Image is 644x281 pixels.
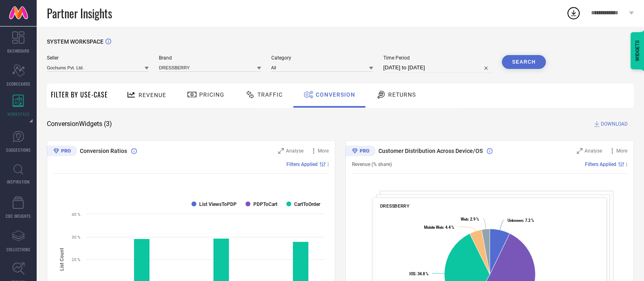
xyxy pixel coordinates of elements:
span: Filters Applied [585,162,616,167]
span: Conversion Ratios [80,148,127,154]
div: Premium [345,146,376,158]
span: Analyse [286,148,303,154]
div: Open download list [566,6,581,20]
span: More [318,148,329,154]
span: DASHBOARD [7,48,29,54]
div: Premium [47,146,77,158]
span: Conversion Widgets ( 3 ) [47,120,112,128]
svg: Zoom [577,148,582,154]
span: Revenue (% share) [352,162,392,167]
tspan: List Count [59,248,65,271]
span: More [616,148,627,154]
span: COLLECTIONS [7,246,31,252]
span: Filters Applied [286,162,318,167]
svg: Zoom [278,148,284,154]
text: List ViewsToPDP [199,201,237,207]
span: Filter By Use-Case [51,90,108,100]
button: Search [502,55,546,69]
span: DRESSBERRY [380,203,410,209]
span: Pricing [199,91,224,98]
span: | [327,162,329,167]
span: Category [271,55,373,61]
span: Customer Distribution Across Device/OS [378,148,483,154]
tspan: IOS [409,272,415,276]
span: WORKSPACE [7,111,30,117]
span: Returns [388,91,416,98]
span: SYSTEM WORKSPACE [47,38,103,45]
span: Brand [159,55,261,61]
span: SUGGESTIONS [6,147,31,153]
tspan: Web [461,217,468,221]
span: CDC INSIGHTS [6,213,31,219]
text: : 34.8 % [409,272,429,276]
span: Time Period [383,55,492,61]
tspan: Unknown [508,218,523,223]
text: 40 % [72,212,80,217]
text: CartToOrder [294,201,321,207]
span: INSPIRATION [7,179,30,185]
span: Partner Insights [47,5,112,22]
text: : 7.2 % [508,218,534,223]
span: Traffic [257,91,283,98]
span: SCORECARDS [7,81,31,87]
text: : 4.4 % [424,225,454,230]
text: : 2.9 % [461,217,479,221]
span: Conversion [316,91,355,98]
span: DOWNLOAD [601,120,628,128]
input: Select time period [383,63,492,73]
span: Analyse [585,148,602,154]
span: | [626,162,627,167]
span: Seller [47,55,149,61]
text: PDPToCart [253,201,277,207]
text: 30 % [72,235,80,239]
text: 20 % [72,257,80,262]
tspan: Mobile Web [424,225,443,230]
span: Revenue [138,92,166,98]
